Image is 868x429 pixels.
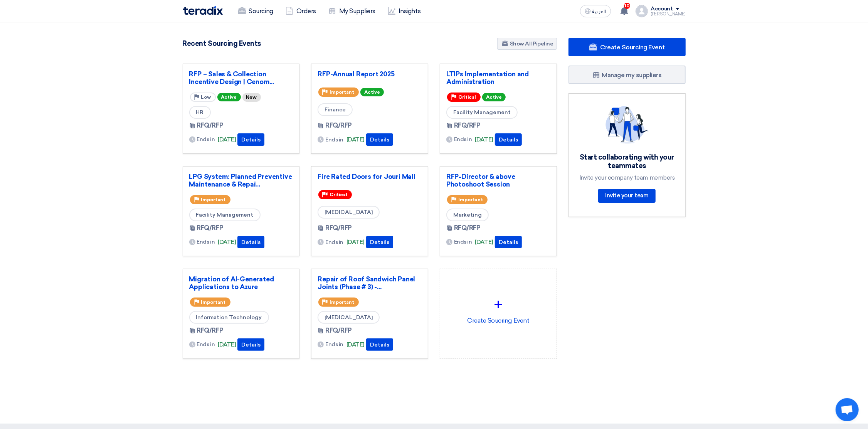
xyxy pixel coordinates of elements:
[569,66,686,84] a: Manage my suppliers
[201,299,226,305] span: Important
[325,224,352,233] span: RFQ/RFP
[189,275,293,291] a: Migration of AI-Generated Applications to Azure
[366,236,393,248] button: Details
[624,3,630,9] span: 10
[446,275,550,343] div: Create Soucring Event
[325,238,343,246] span: Ends in
[636,5,648,17] img: profile_test.png
[475,135,493,144] span: [DATE]
[318,70,422,78] a: RFP-Annual Report 2025
[197,121,224,130] span: RFQ/RFP
[197,340,215,348] span: Ends in
[454,238,472,246] span: Ends in
[651,6,673,12] div: Account
[580,5,611,17] button: العربية
[218,135,236,144] span: [DATE]
[218,238,236,247] span: [DATE]
[446,209,489,221] span: Marketing
[318,103,353,116] span: Finance
[458,94,476,100] span: Critical
[366,338,393,351] button: Details
[446,70,550,86] a: LTIPs Implementation and Administration
[232,3,279,20] a: Sourcing
[197,326,224,335] span: RFQ/RFP
[600,44,664,51] span: Create Sourcing Event
[578,153,676,170] div: Start collaborating with your teammates
[237,133,264,146] button: Details
[325,121,352,130] span: RFQ/RFP
[578,174,676,181] div: Invite your company team members
[482,93,506,101] span: Active
[475,238,493,247] span: [DATE]
[237,236,264,248] button: Details
[189,173,293,188] a: LPG System: Planned Preventive Maintenance & Repai...
[318,311,380,324] span: [MEDICAL_DATA]
[325,340,343,348] span: Ends in
[318,206,380,219] span: [MEDICAL_DATA]
[360,88,384,96] span: Active
[347,340,365,349] span: [DATE]
[454,121,481,130] span: RFQ/RFP
[322,3,382,20] a: My Suppliers
[330,299,354,305] span: Important
[325,326,352,335] span: RFQ/RFP
[189,70,293,86] a: RFP – Sales & Collection Incentive Design | Cenom...
[189,106,211,119] span: HR
[183,6,223,15] img: Teradix logo
[325,136,343,144] span: Ends in
[330,89,354,95] span: Important
[197,238,215,246] span: Ends in
[366,133,393,146] button: Details
[446,106,518,119] span: Facility Management
[237,338,264,351] button: Details
[598,189,655,203] a: Invite your team
[197,224,224,233] span: RFQ/RFP
[592,9,606,14] span: العربية
[189,311,269,324] span: Information Technology
[242,93,261,102] div: New
[318,173,422,180] a: Fire Rated Doors for Jouri Mall
[217,93,241,101] span: Active
[347,238,365,247] span: [DATE]
[497,38,557,50] a: Show All Pipeline
[201,197,226,202] span: Important
[454,224,481,233] span: RFQ/RFP
[458,197,483,202] span: Important
[495,133,522,146] button: Details
[183,39,261,48] h4: Recent Sourcing Events
[279,3,322,20] a: Orders
[454,135,472,143] span: Ends in
[218,340,236,349] span: [DATE]
[318,275,422,291] a: Repair of Roof Sandwich Panel Joints (Phase # 3) -...
[651,12,686,16] div: [PERSON_NAME]
[606,106,649,144] img: invite_your_team.svg
[189,209,261,221] span: Facility Management
[347,135,365,144] span: [DATE]
[330,192,347,197] span: Critical
[201,94,211,100] span: Low
[836,398,859,421] div: Open chat
[382,3,427,20] a: Insights
[197,135,215,143] span: Ends in
[446,293,550,316] div: +
[446,173,550,188] a: RFP-Director & above Photoshoot Session
[495,236,522,248] button: Details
